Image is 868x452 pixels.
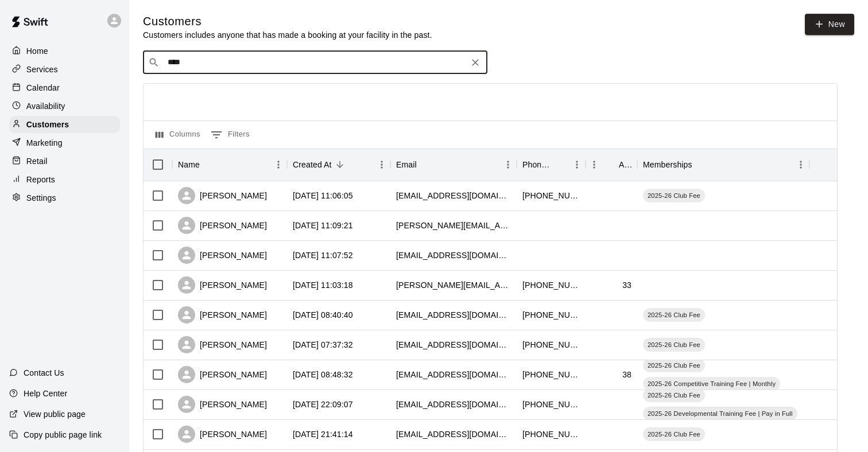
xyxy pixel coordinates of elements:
p: Help Center [24,388,67,399]
div: Retail [9,153,120,170]
button: Show filters [208,126,253,144]
span: 2025-26 Club Fee [643,340,705,349]
div: daniellekoerkenmeier@outlook.com [396,339,511,350]
div: Age [586,149,637,181]
span: 2025-26 Developmental Training Fee | Pay in Full [643,409,797,418]
p: Retail [26,155,48,167]
button: Select columns [153,126,203,144]
div: +16186983173 [522,309,580,321]
div: 2025-08-08 07:37:32 [293,339,353,350]
div: Name [178,149,200,181]
div: 2025-08-10 11:07:52 [293,250,353,261]
div: Created At [293,149,332,181]
div: 2025-26 Club Fee [643,359,705,372]
div: 2025-26 Developmental Training Fee | Pay in Full [643,407,797,420]
span: 2025-26 Club Fee [643,310,705,319]
div: +18154998250 [522,190,580,201]
p: Settings [26,192,56,204]
div: dnstanton@gmail.com [396,428,511,440]
a: Settings [9,189,120,206]
div: 2025-26 Club Fee [643,388,705,402]
button: Menu [568,156,586,173]
p: Marketing [26,137,63,149]
button: Menu [499,156,517,173]
div: Name [172,149,287,181]
p: Customers includes anyone that has made a booking at your facility in the past. [143,29,432,41]
div: [PERSON_NAME] [178,247,267,264]
div: ellenburfordlaw@gmail.com [396,369,511,380]
div: 2025-08-11 11:06:05 [293,190,353,201]
div: 2025-08-06 22:09:07 [293,399,353,410]
div: [PERSON_NAME] [178,336,267,353]
a: Customers [9,116,120,133]
button: Sort [200,157,216,173]
div: jess@extremebsc.com [396,279,511,291]
div: 2025-26 Competitive Training Fee | Monthly [643,377,780,391]
div: +16183637226 [522,369,580,380]
p: Services [26,64,58,75]
div: [PERSON_NAME] [178,396,267,413]
div: Phone Number [522,149,552,181]
p: View public page [24,408,86,420]
p: Availability [26,100,65,112]
button: Menu [792,156,809,173]
div: 38 [622,369,631,380]
span: 2025-26 Club Fee [643,430,705,439]
div: +14073358404 [522,399,580,410]
p: Copy public page link [24,429,102,441]
div: [PERSON_NAME] [178,366,267,383]
div: christinadegruchy@hotmail.com [396,399,511,410]
div: 2025-26 Club Fee [643,308,705,322]
div: [PERSON_NAME] [178,187,267,204]
div: brett@extremebsc.com [396,220,511,231]
button: Menu [373,156,390,173]
button: Sort [332,157,348,173]
div: kates1128@gmail.com [396,309,511,321]
div: Age [619,149,631,181]
div: 2025-08-10 11:09:21 [293,220,353,231]
a: Services [9,61,120,78]
div: +16188068230 [522,279,580,291]
a: Calendar [9,79,120,96]
div: 2025-08-09 08:40:40 [293,309,353,321]
div: +16189808609 [522,428,580,440]
div: Memberships [643,149,692,181]
a: Marketing [9,134,120,151]
div: Email [396,149,417,181]
div: 33 [622,279,631,291]
div: +16189748277 [522,339,580,350]
a: Reports [9,171,120,188]
button: Menu [270,156,287,173]
div: [PERSON_NAME] [178,426,267,443]
div: jillbramm@gmail.com [396,190,511,201]
button: Sort [552,157,568,173]
div: 2025-26 Club Fee [643,427,705,441]
div: Phone Number [517,149,586,181]
button: Menu [586,156,603,173]
span: 2025-26 Club Fee [643,361,705,370]
div: coachpaigemc@gmail.com [396,250,511,261]
div: Email [390,149,517,181]
div: 2025-08-07 08:48:32 [293,369,353,380]
div: Search customers by name or email [143,51,487,74]
span: 2025-26 Club Fee [643,391,705,400]
div: Created At [287,149,390,181]
p: Reports [26,174,55,185]
div: 2025-08-04 21:41:14 [293,428,353,440]
button: Clear [467,54,483,71]
a: Home [9,42,120,60]
div: 2025-08-10 11:03:18 [293,279,353,291]
div: [PERSON_NAME] [178,306,267,324]
a: Availability [9,98,120,115]
a: New [805,14,854,35]
span: 2025-26 Club Fee [643,191,705,200]
p: Customers [26,119,69,130]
